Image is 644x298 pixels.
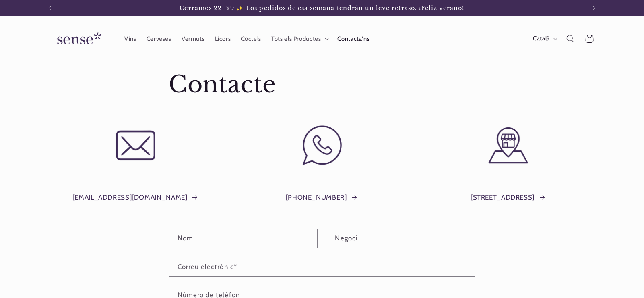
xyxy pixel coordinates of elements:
[210,30,236,48] a: Licors
[180,4,464,12] span: Cerramos 22–29 ✨ Los pedidos de esa semana tendrán un leve retraso. ¡Feliz verano!
[528,31,561,47] button: Català
[236,30,266,48] a: Còctels
[147,35,171,43] span: Cerveses
[44,24,111,54] a: Sense
[119,30,141,48] a: Vins
[332,30,375,48] a: Contacta'ns
[182,35,204,43] span: Vermuts
[561,29,580,48] summary: Cerca
[266,30,332,48] summary: Tots els Productes
[241,35,261,43] span: Còctels
[72,192,199,204] a: [EMAIL_ADDRESS][DOMAIN_NAME]
[47,27,108,50] img: Sense
[286,192,359,204] a: [PHONE_NUMBER]
[176,30,210,48] a: Vermuts
[141,30,176,48] a: Cerveses
[271,35,321,43] span: Tots els Productes
[471,192,546,204] a: [STREET_ADDRESS]
[533,34,550,43] span: Català
[124,35,136,43] span: Vins
[169,70,475,100] h1: Contacte
[337,35,369,43] span: Contacta'ns
[215,35,231,43] span: Licors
